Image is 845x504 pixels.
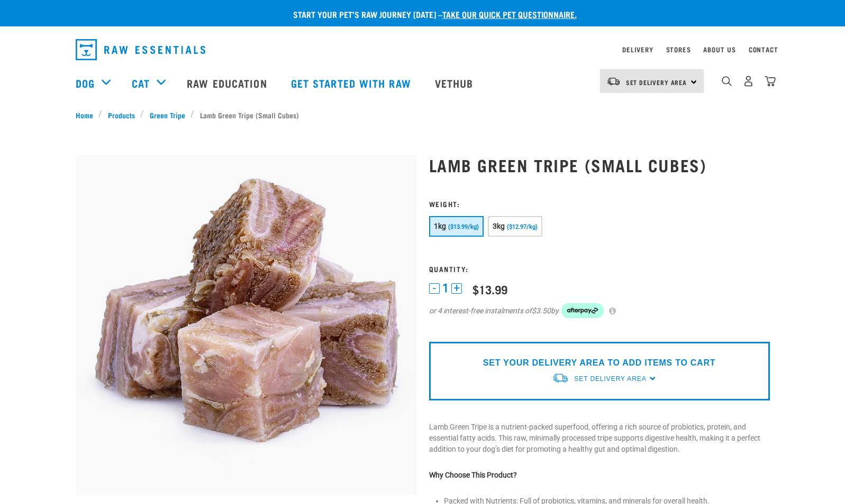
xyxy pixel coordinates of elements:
span: Set Delivery Area [574,375,646,382]
span: 1kg [434,222,447,230]
span: ($12.97/kg) [507,223,538,230]
div: $13.99 [473,283,507,296]
a: Stores [666,48,691,51]
div: or 4 interest-free instalments of by [429,303,770,318]
span: 1 [442,283,449,294]
img: van-moving.png [552,372,569,384]
img: user.png [743,76,754,87]
a: Dog [76,75,95,91]
a: Get started with Raw [280,62,424,104]
a: Vethub [424,62,487,104]
a: take our quick pet questionnaire. [442,12,577,16]
h1: Lamb Green Tripe (Small Cubes) [429,155,770,174]
img: 1133 Green Tripe Lamb Small Cubes 01 [76,155,416,495]
img: van-moving.png [606,77,621,86]
button: + [451,283,462,294]
a: Home [76,109,99,120]
a: Delivery [622,48,653,51]
img: home-icon-1@2x.png [722,76,732,86]
span: $3.50 [532,305,551,316]
strong: Why Choose This Product? [429,471,517,479]
h3: Quantity: [429,265,770,273]
a: Cat [132,75,150,91]
button: 1kg ($13.99/kg) [429,216,484,237]
h3: Weight: [429,200,770,208]
img: Afterpay [561,303,604,318]
p: Lamb Green Tripe is a nutrient-packed superfood, offering a rich source of probiotics, protein, a... [429,422,770,455]
a: Green Tripe [144,109,190,120]
img: home-icon@2x.png [765,76,776,87]
a: Products [102,109,140,120]
span: 3kg [493,222,505,230]
button: 3kg ($12.97/kg) [488,216,542,237]
a: Raw Education [176,62,280,104]
a: About Us [703,48,735,51]
nav: breadcrumbs [76,109,770,120]
span: ($13.99/kg) [448,223,479,230]
a: Contact [749,48,778,51]
span: Set Delivery Area [626,80,687,84]
p: SET YOUR DELIVERY AREA TO ADD ITEMS TO CART [483,357,715,369]
img: Raw Essentials Logo [76,39,205,60]
button: - [429,283,440,294]
nav: dropdown navigation [67,35,778,64]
